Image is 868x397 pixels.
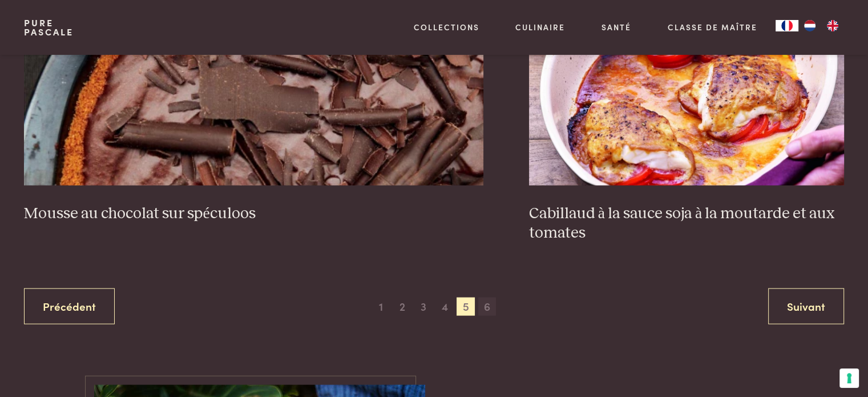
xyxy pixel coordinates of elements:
span: 5 [457,298,475,316]
a: Classe de maître [668,21,757,33]
a: FR [776,20,798,31]
h3: Mousse au chocolat sur spéculoos [24,204,483,224]
a: PurePascale [24,18,74,37]
a: NL [798,20,821,31]
button: Vos préférences en matière de consentement pour les technologies de suivi [839,368,859,388]
span: 4 [435,298,454,316]
span: 6 [478,298,496,316]
a: EN [821,20,844,31]
a: Précédent [24,288,115,324]
ul: Language list [798,20,844,31]
aside: Language selected: Français [776,20,844,31]
div: Language [776,20,798,31]
span: 2 [393,298,411,316]
a: Culinaire [515,21,565,33]
span: 3 [414,298,433,316]
h3: Cabillaud à la sauce soja à la moutarde et aux tomates [529,204,844,243]
a: Collections [414,21,479,33]
span: 1 [372,298,390,316]
a: Santé [601,21,631,33]
a: Suivant [768,288,844,324]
